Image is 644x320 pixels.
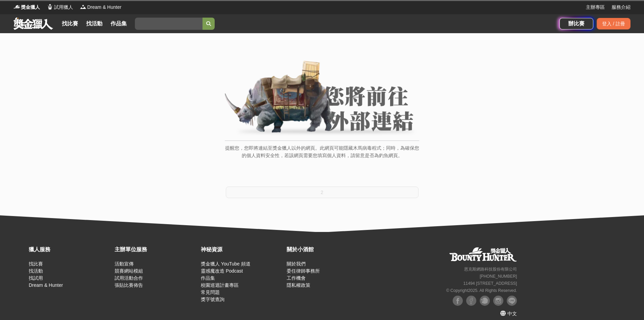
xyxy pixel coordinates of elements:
img: Logo [80,3,87,10]
a: 工作機會 [287,275,306,281]
p: 提醒您，您即將連結至獎金獵人以外的網頁。此網頁可能隱藏木馬病毒程式；同時，為確保您的個人資料安全性，若該網頁需要您填寫個人資料，請留意是否為釣魚網頁。 [225,144,419,166]
a: 獎金獵人 YouTube 頻道 [201,261,251,266]
a: Logo獎金獵人 [14,4,40,11]
img: Logo [47,3,53,10]
a: 作品集 [108,19,129,28]
a: 找比賽 [59,19,81,28]
div: 獵人服務 [29,246,111,254]
div: 登入 / 註冊 [597,18,630,29]
img: Facebook [466,296,476,306]
a: 獎字號查詢 [201,297,224,302]
a: 找活動 [29,268,43,274]
a: 隱私權政策 [287,282,310,288]
span: 獎金獵人 [21,4,40,11]
a: 作品集 [201,275,215,281]
img: Plurk [480,296,490,306]
span: 中文 [507,311,517,316]
a: 常見問題 [201,290,220,295]
a: Dream & Hunter [29,282,63,288]
a: LogoDream & Hunter [80,4,121,11]
small: [PHONE_NUMBER] [480,274,517,279]
div: 關於小酒館 [287,246,369,254]
a: 找活動 [84,19,105,28]
span: Dream & Hunter [87,4,121,11]
img: Instagram [493,296,503,306]
img: External Link Banner [225,61,419,137]
img: Facebook [453,296,463,306]
a: Logo試用獵人 [47,4,73,11]
a: 關於我們 [287,261,306,266]
small: 11494 [STREET_ADDRESS] [463,281,517,286]
small: © Copyright 2025 . All Rights Reserved. [446,288,517,293]
a: 主辦專區 [586,4,605,11]
div: 神秘資源 [201,246,283,254]
a: 辦比賽 [559,18,593,29]
div: 主辦單位服務 [115,246,197,254]
img: LINE [507,296,517,306]
a: 找比賽 [29,261,43,266]
img: Logo [14,3,20,10]
a: 競賽網站模組 [115,268,143,274]
a: 活動宣傳 [115,261,134,266]
a: 服務介紹 [612,4,630,11]
a: 靈感魔改造 Podcast [201,268,243,274]
small: 恩克斯網路科技股份有限公司 [464,267,517,272]
a: 張貼比賽佈告 [115,282,143,288]
a: 校園巡迴計畫專區 [201,282,239,288]
button: 2 [226,187,419,198]
a: 找試用 [29,275,43,281]
a: 委任律師事務所 [287,268,320,274]
a: 試用活動合作 [115,275,143,281]
span: 試用獵人 [54,4,73,11]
